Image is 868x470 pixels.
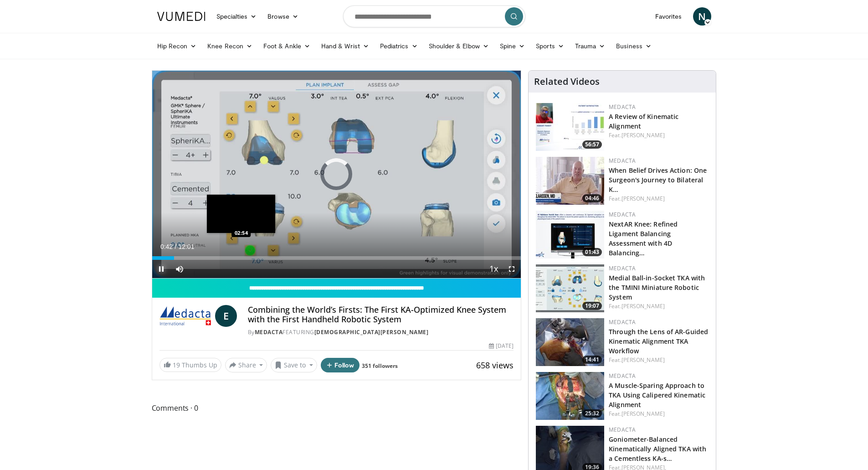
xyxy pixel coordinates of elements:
[582,356,602,364] span: 14:41
[170,260,189,278] button: Mute
[536,103,604,151] img: f98fa1a1-3411-4bfe-8299-79a530ffd7ff.150x105_q85_crop-smart_upscale.jpg
[536,372,604,420] img: 79992334-3ae6-45ec-80f5-af688f8136ae.150x105_q85_crop-smart_upscale.jpg
[258,37,316,55] a: Foot & Ankle
[375,37,423,55] a: Pediatrics
[609,410,709,418] div: Feat.
[609,195,709,203] div: Feat.
[152,256,521,260] div: Progress Bar
[609,211,636,218] a: Medacta
[609,435,706,463] a: Goniometer-Balanced Kinematically Aligned TKA with a Cementless KA-s…
[262,7,304,26] a: Browse
[160,243,173,250] span: 0:42
[316,37,375,55] a: Hand & Wrist
[321,358,360,372] button: Follow
[536,157,604,205] img: e7443d18-596a-449b-86f2-a7ae2f76b6bd.150x105_q85_crop-smart_upscale.jpg
[609,157,636,165] a: Medacta
[609,302,709,310] div: Feat.
[609,381,705,409] a: A Muscle-Sparing Approach to TKA Using Calipered Kinematic Alignment
[362,362,398,370] a: 351 followers
[609,426,636,434] a: Medacta
[693,7,711,26] a: N
[173,361,180,369] span: 19
[570,37,611,55] a: Trauma
[609,220,678,257] a: NextAR Knee: Refined Ligament Balancing Assessment with 4D Balancing…
[476,360,514,371] span: 658 views
[255,328,283,336] a: Medacta
[536,372,604,420] a: 25:32
[621,302,665,310] a: [PERSON_NAME]
[489,342,514,350] div: [DATE]
[536,318,604,366] a: 14:41
[423,37,494,55] a: Shoulder & Elbow
[609,131,709,139] div: Feat.
[202,37,258,55] a: Knee Recon
[534,76,600,87] h4: Related Videos
[211,7,262,26] a: Specialties
[152,402,522,414] span: Comments 0
[609,327,708,355] a: Through the Lens of AR-Guided Kinematic Alignment TKA Workflow
[609,274,705,301] a: Medial Ball-in-Socket TKA with the TMINI Miniature Robotic System
[484,260,503,278] button: Playback Rate
[609,372,636,380] a: Medacta
[609,103,636,111] a: Medacta
[536,211,604,258] a: 01:43
[609,264,636,272] a: Medacta
[157,12,205,21] img: VuMedi Logo
[152,37,202,55] a: Hip Recon
[530,37,570,55] a: Sports
[536,103,604,151] a: 56:57
[582,302,602,310] span: 19:07
[611,37,657,55] a: Business
[536,264,604,312] a: 19:07
[582,140,602,149] span: 56:57
[650,7,688,26] a: Favorites
[582,409,602,418] span: 25:32
[215,305,237,327] a: E
[536,264,604,312] img: e4c7c2de-3208-4948-8bee-7202992581dd.150x105_q85_crop-smart_upscale.jpg
[621,131,665,139] a: [PERSON_NAME]
[248,328,514,336] div: By FEATURING
[536,157,604,205] a: 04:46
[621,410,665,418] a: [PERSON_NAME]
[225,358,267,372] button: Share
[343,5,525,27] input: Search topics, interventions
[159,305,211,327] img: Medacta
[494,37,530,55] a: Spine
[582,248,602,256] span: 01:43
[621,356,665,364] a: [PERSON_NAME]
[536,211,604,258] img: 6a8baa29-1674-4a99-9eca-89e914d57116.150x105_q85_crop-smart_upscale.jpg
[175,243,177,250] span: /
[609,166,707,194] a: When Belief Drives Action: One Surgeon's Journey to Bilateral K…
[582,194,602,202] span: 04:46
[152,260,170,278] button: Pause
[536,318,604,366] img: a1b90669-76d4-4a1e-9a63-4c89ef5ed2e6.150x105_q85_crop-smart_upscale.jpg
[159,358,221,372] a: 19 Thumbs Up
[248,305,514,325] h4: Combining the World’s Firsts: The First KA-Optimized Knee System with the First Handheld Robotic ...
[609,112,678,130] a: A Review of Kinematic Alignment
[621,195,665,202] a: [PERSON_NAME]
[152,71,521,279] video-js: Video Player
[314,328,429,336] a: [DEMOGRAPHIC_DATA][PERSON_NAME]
[271,358,317,372] button: Save to
[178,243,194,250] span: 12:01
[609,356,709,364] div: Feat.
[609,318,636,326] a: Medacta
[503,260,521,278] button: Fullscreen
